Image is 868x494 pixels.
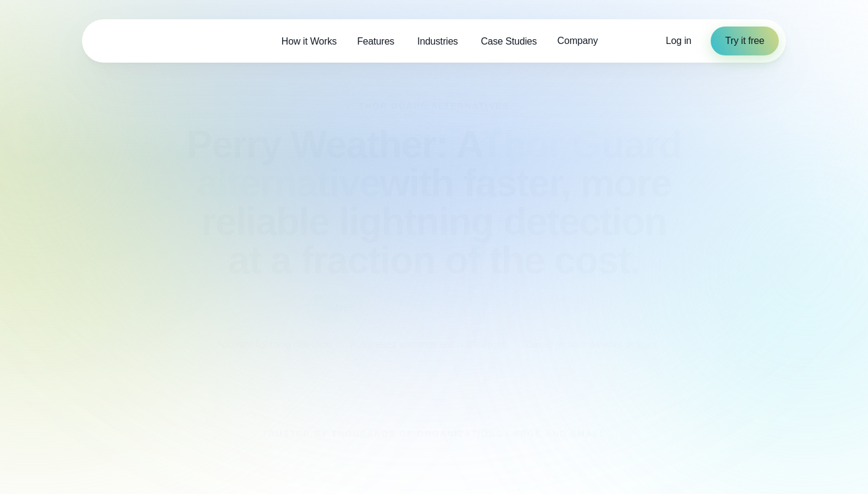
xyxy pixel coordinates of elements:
[281,34,337,49] span: How it Works
[417,34,458,49] span: Industries
[471,29,547,54] a: Case Studies
[357,34,395,49] span: Features
[666,36,691,46] span: Log in
[711,27,779,55] a: Try it free
[666,34,691,48] a: Log in
[725,34,764,48] span: Try it free
[481,34,537,49] span: Case Studies
[558,34,598,48] span: Company
[271,29,347,54] a: How it Works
